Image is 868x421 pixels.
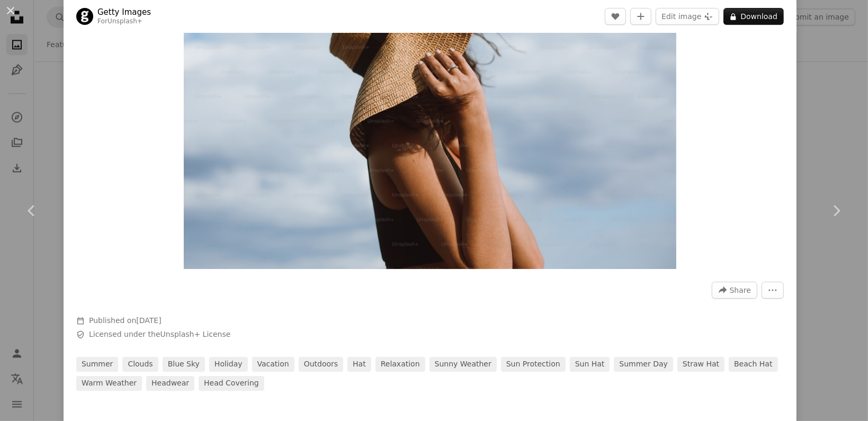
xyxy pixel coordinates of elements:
[299,357,343,372] a: outdoors
[136,316,161,325] time: August 26, 2022 at 6:41:02 AM GMT+5
[89,316,162,325] span: Published on
[723,8,784,25] button: Download
[163,357,205,372] a: blue sky
[570,357,610,372] a: sun hat
[209,357,248,372] a: holiday
[146,376,194,391] a: headwear
[605,8,626,25] button: Like
[252,357,294,372] a: vacation
[677,357,724,372] a: straw hat
[76,8,93,25] img: Go to Getty Images's profile
[712,282,757,299] button: Share this image
[656,8,719,25] button: Edit image
[89,329,230,340] span: Licensed under the
[762,282,784,299] button: More Actions
[429,357,497,372] a: sunny weather
[76,376,142,391] a: warm weather
[501,357,566,372] a: sun protection
[199,376,264,391] a: head covering
[122,357,158,372] a: clouds
[630,8,651,25] button: Add to Collection
[76,357,118,372] a: summer
[97,7,151,17] a: Getty Images
[160,330,231,338] a: Unsplash+ License
[97,17,151,26] div: For
[804,160,868,262] a: Next
[347,357,371,372] a: hat
[375,357,425,372] a: relaxation
[729,357,777,372] a: beach hat
[730,282,751,298] span: Share
[108,17,142,25] a: Unsplash+
[614,357,673,372] a: summer day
